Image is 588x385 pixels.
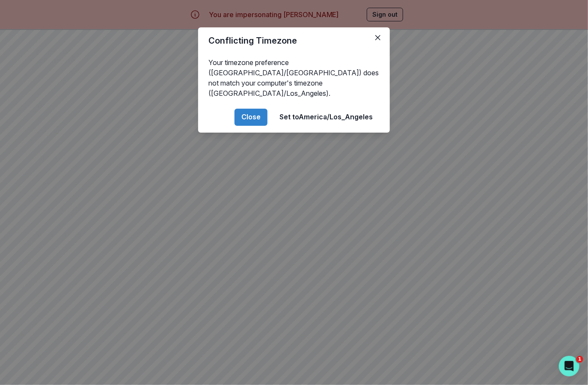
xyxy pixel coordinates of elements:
[371,31,385,44] button: Close
[198,54,390,102] div: Your timezone preference ([GEOGRAPHIC_DATA]/[GEOGRAPHIC_DATA]) does not match your computer's tim...
[273,109,380,126] button: Set toAmerica/Los_Angeles
[235,109,267,126] button: Close
[198,27,390,54] header: Conflicting Timezone
[559,356,579,376] iframe: Intercom live chat
[576,356,583,363] span: 1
